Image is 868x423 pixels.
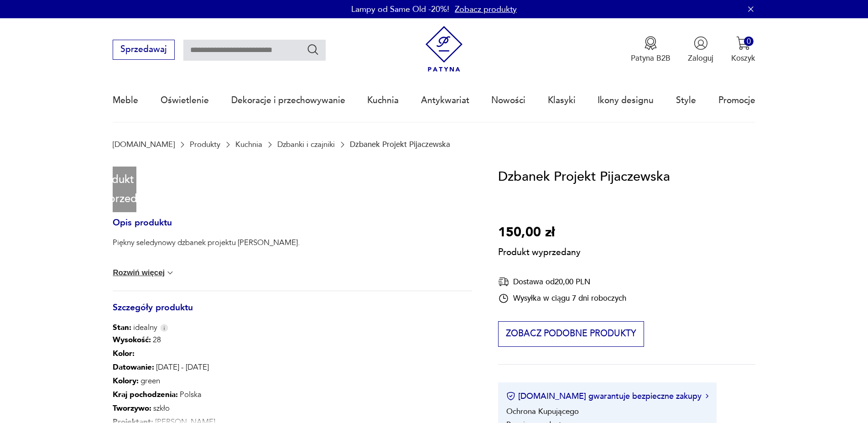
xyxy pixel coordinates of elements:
a: Sprzedawaj [113,47,174,54]
a: Meble [113,79,138,121]
a: Style [676,79,696,121]
img: chevron down [166,268,175,277]
a: Dzbanki i czajniki [277,140,335,149]
b: Kolor: [113,348,135,359]
img: Info icon [160,324,168,332]
h3: Szczegóły produktu [113,304,472,323]
img: Patyna - sklep z meblami i dekoracjami vintage [421,26,467,72]
a: Zobacz produkty [455,4,517,15]
p: [DATE] - [DATE] [113,360,472,374]
button: Zobacz podobne produkty [498,321,644,347]
p: Patyna B2B [631,53,670,63]
b: Wysokość : [113,334,151,345]
div: Dostawa od 20,00 PLN [498,276,626,287]
a: Antykwariat [421,79,469,121]
a: Produkty [190,140,220,149]
p: green [113,374,472,388]
img: Ikona medalu [644,36,658,50]
a: Klasyki [548,79,576,121]
b: Stan: [113,322,131,333]
b: Datowanie : [113,362,154,372]
a: [DOMAIN_NAME] [113,140,175,149]
img: Ikonka użytkownika [694,36,708,50]
p: Zaloguj [688,53,713,63]
button: 0Koszyk [731,36,755,63]
a: Nowości [491,79,525,121]
b: Kolory : [113,376,139,386]
a: Kuchnia [235,140,262,149]
a: Ikony designu [598,79,654,121]
p: Produkt wyprzedany [498,243,581,259]
li: Ochrona Kupującego [506,406,579,417]
a: Kuchnia [367,79,399,121]
button: [DOMAIN_NAME] gwarantuje bezpieczne zakupy [506,391,708,402]
p: Szkło warstwowe, kolor oliwkowy, opalizujący. Jedno uszko. wysokość 28 cm. Stan idealny. [113,256,411,266]
p: Koszyk [731,53,755,63]
p: Dzbanek Projekt Pijaczewska [350,140,450,149]
span: idealny [113,322,157,333]
p: Polska [113,388,472,402]
b: Kraj pochodzenia : [113,389,178,400]
div: Wysyłka w ciągu 7 dni roboczych [498,293,626,304]
button: Szukaj [307,43,320,56]
p: Lampy od Same Old -20%! [351,4,449,15]
img: Ikona dostawy [498,276,509,287]
img: Ikona koszyka [736,36,750,50]
p: 150,00 zł [498,222,581,243]
p: Piękny seledynowy dzbanek projektu [PERSON_NAME]. [113,237,411,248]
button: Patyna B2B [631,36,670,63]
p: 28 [113,333,472,347]
h3: Opis produktu [113,219,472,238]
a: Dekoracje i przechowywanie [231,79,345,121]
a: Ikona medaluPatyna B2B [631,36,670,63]
a: Promocje [718,79,755,121]
div: 0 [744,37,754,46]
b: Tworzywo : [113,403,151,413]
button: Sprzedawaj [113,40,174,60]
img: Ikona certyfikatu [506,392,515,401]
p: szkło [113,402,472,415]
button: Zaloguj [688,36,713,63]
button: Rozwiń więcej [113,268,175,277]
h1: Dzbanek Projekt Pijaczewska [498,167,670,188]
img: Ikona strzałki w prawo [706,394,708,398]
a: Oświetlenie [161,79,209,121]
